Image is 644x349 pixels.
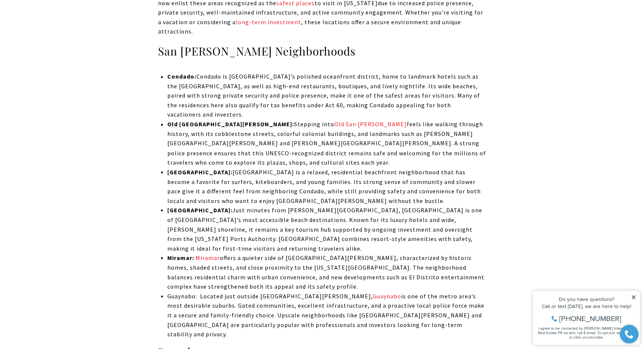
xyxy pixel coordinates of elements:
span: I agree to be contacted by [PERSON_NAME] International Real Estate PR via text, call & email. To ... [9,46,106,60]
p: Stepping into feels like walking through history, with its cobblestone streets, colorful colonial... [167,120,486,167]
div: Do you have questions? [8,17,107,22]
strong: Old [GEOGRAPHIC_DATA][PERSON_NAME]: [167,120,294,128]
a: Miramar [194,254,220,261]
p: offers a quieter side of [GEOGRAPHIC_DATA][PERSON_NAME], characterized by historic homes, shaded ... [167,253,486,291]
strong: Miramar: [167,254,194,261]
p: Just minutes from [PERSON_NAME][GEOGRAPHIC_DATA], [GEOGRAPHIC_DATA] is one of [GEOGRAPHIC_DATA]’s... [167,205,486,253]
strong: Condado: [167,73,196,80]
strong: [GEOGRAPHIC_DATA]: [167,206,232,213]
p: Condado is [GEOGRAPHIC_DATA]’s polished oceanfront district, home to landmark hotels such as the ... [167,72,486,120]
strong: [GEOGRAPHIC_DATA]: [167,168,232,175]
p: Guaynabo: Located just outside [GEOGRAPHIC_DATA][PERSON_NAME], is one of the metro area’s most de... [167,291,486,339]
a: Guaynabo [373,292,401,299]
a: Old San [PERSON_NAME] [334,120,407,128]
div: Call or text [DATE], we are here to help! [8,24,107,29]
a: long-term investment - open in a new tab [236,18,301,26]
p: [GEOGRAPHIC_DATA] is a relaxed, residential beachfront neighborhood that has become a favorite fo... [167,167,486,205]
span: [PHONE_NUMBER] [30,35,93,42]
h3: San [PERSON_NAME] Neighborhoods [158,44,486,58]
